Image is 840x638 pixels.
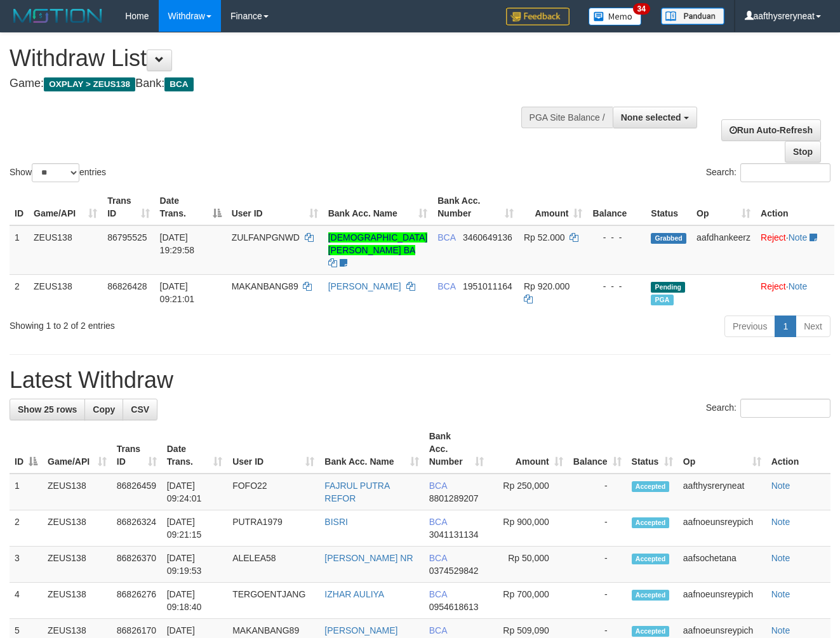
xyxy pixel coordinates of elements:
th: Amount: activate to sort column ascending [519,189,587,225]
span: Rp 920.000 [524,281,570,291]
th: Amount: activate to sort column ascending [489,425,568,474]
td: 86826459 [112,474,162,510]
td: ALELEA58 [227,547,319,583]
img: Button%20Memo.svg [589,8,642,25]
td: ZEUS138 [29,274,102,310]
span: Accepted [632,626,670,637]
span: 34 [633,3,650,15]
input: Search: [740,163,830,182]
a: [DEMOGRAPHIC_DATA][PERSON_NAME] BA [328,232,428,255]
th: Date Trans.: activate to sort column descending [155,189,227,225]
span: 86826428 [107,281,147,291]
a: 1 [775,316,796,337]
span: Copy 3041131134 to clipboard [429,529,479,540]
a: [PERSON_NAME] [328,281,401,291]
span: [DATE] 19:29:58 [160,232,195,255]
img: Feedback.jpg [506,8,570,25]
a: Reject [761,232,786,243]
td: - [568,510,627,547]
td: - [568,583,627,619]
td: 86826276 [112,583,162,619]
span: BCA [164,77,193,91]
th: Status: activate to sort column ascending [627,425,678,474]
th: Trans ID: activate to sort column ascending [112,425,162,474]
a: Next [796,316,830,337]
td: · [756,225,834,275]
th: Bank Acc. Number: activate to sort column ascending [432,189,519,225]
span: OXPLAY > ZEUS138 [44,77,135,91]
th: Game/API: activate to sort column ascending [29,189,102,225]
td: · [756,274,834,310]
td: [DATE] 09:24:01 [162,474,227,510]
td: Rp 700,000 [489,583,568,619]
td: ZEUS138 [43,583,112,619]
td: [DATE] 09:21:15 [162,510,227,547]
td: ZEUS138 [29,225,102,275]
span: BCA [437,232,455,243]
span: Accepted [632,590,670,601]
td: aafnoeunsreypich [678,510,766,547]
input: Search: [740,399,830,418]
a: [PERSON_NAME] [324,625,397,635]
div: - - - [592,231,641,244]
th: Action [766,425,830,474]
td: TERGOENTJANG [227,583,319,619]
a: Reject [761,281,786,291]
td: 86826370 [112,547,162,583]
th: Game/API: activate to sort column ascending [43,425,112,474]
td: FOFO22 [227,474,319,510]
th: ID [10,189,29,225]
a: Note [771,589,790,599]
img: MOTION_logo.png [10,6,106,25]
span: Grabbed [651,233,686,244]
td: [DATE] 09:19:53 [162,547,227,583]
th: Bank Acc. Name: activate to sort column ascending [319,425,423,474]
span: Pending [651,282,685,293]
th: User ID: activate to sort column ascending [227,189,323,225]
a: IZHAR AULIYA [324,589,384,599]
td: Rp 900,000 [489,510,568,547]
td: ZEUS138 [43,474,112,510]
select: Showentries [32,163,79,182]
button: None selected [613,107,697,128]
th: Bank Acc. Number: activate to sort column ascending [424,425,490,474]
span: Copy 0954618613 to clipboard [429,602,479,612]
a: CSV [123,399,157,420]
span: BCA [429,553,447,563]
h1: Withdraw List [10,46,547,71]
th: Action [756,189,834,225]
label: Search: [706,399,830,418]
td: 86826324 [112,510,162,547]
span: BCA [429,625,447,635]
td: 4 [10,583,43,619]
th: Date Trans.: activate to sort column ascending [162,425,227,474]
a: Note [771,553,790,563]
td: ZEUS138 [43,547,112,583]
td: aafthysreryneat [678,474,766,510]
span: BCA [429,589,447,599]
th: Bank Acc. Name: activate to sort column ascending [323,189,433,225]
td: [DATE] 09:18:40 [162,583,227,619]
td: aafnoeunsreypich [678,583,766,619]
span: Show 25 rows [18,404,77,415]
span: Copy 3460649136 to clipboard [463,232,512,243]
th: ID: activate to sort column descending [10,425,43,474]
h1: Latest Withdraw [10,368,830,393]
td: ZEUS138 [43,510,112,547]
span: Accepted [632,481,670,492]
a: Note [771,625,790,635]
span: Copy 0374529842 to clipboard [429,566,479,576]
span: Accepted [632,554,670,564]
img: panduan.png [661,8,724,25]
label: Search: [706,163,830,182]
td: - [568,547,627,583]
td: 3 [10,547,43,583]
a: Note [771,517,790,527]
th: Balance: activate to sort column ascending [568,425,627,474]
a: Show 25 rows [10,399,85,420]
span: Copy 1951011164 to clipboard [463,281,512,291]
a: Note [771,481,790,491]
span: 86795525 [107,232,147,243]
td: Rp 50,000 [489,547,568,583]
span: ZULFANPGNWD [232,232,300,243]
